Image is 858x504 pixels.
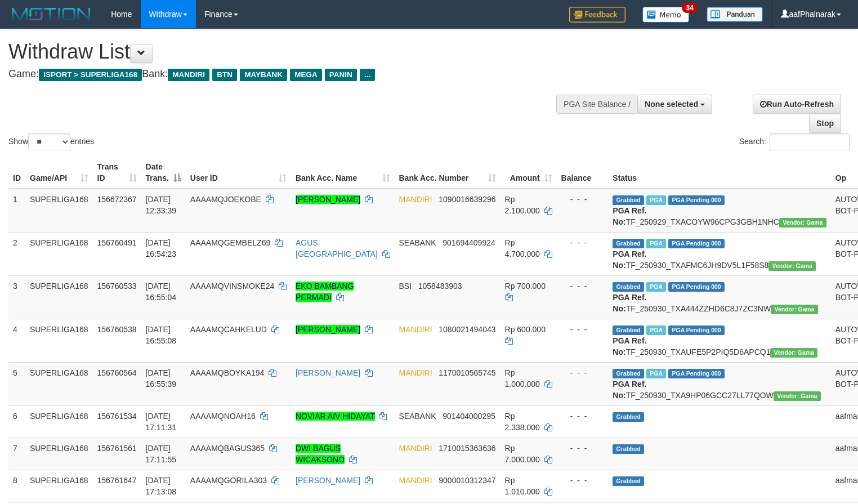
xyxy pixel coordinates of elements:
a: DWI BAGUS WICAKSONO [296,444,345,464]
a: Stop [809,114,841,133]
b: PGA Ref. No: [613,380,646,400]
h4: Game: Bank: [8,69,561,80]
span: [DATE] 16:55:39 [146,368,177,389]
a: NOVIAR AIV HIDAYAT [296,412,375,421]
th: Status [608,157,830,189]
span: Copy 9000010312347 to clipboard [439,476,495,485]
td: 4 [8,319,25,362]
span: MANDIRI [168,69,209,81]
span: None selected [645,100,698,109]
span: BTN [212,69,237,81]
span: 34 [682,3,697,13]
span: SEABANK [399,238,436,247]
span: 156761647 [97,476,137,485]
span: ISPORT > SUPERLIGA168 [39,69,142,81]
span: Grabbed [613,239,644,248]
td: SUPERLIGA168 [25,232,93,275]
a: [PERSON_NAME] [296,195,360,204]
span: Copy 1710015363636 to clipboard [439,444,495,453]
span: AAAAMQGORILA303 [190,476,267,485]
span: SEABANK [399,412,436,421]
td: 6 [8,405,25,438]
span: MANDIRI [399,476,432,485]
th: Bank Acc. Name: activate to sort column ascending [291,157,395,189]
div: - - - [561,443,604,454]
label: Search: [739,133,850,150]
span: Rp 2.100.000 [505,195,540,215]
span: MANDIRI [399,444,432,453]
a: EKO BAMBANG PERMADI [296,282,354,302]
span: [DATE] 16:55:08 [146,325,177,345]
span: 156761534 [97,412,137,421]
span: Copy 901404000295 to clipboard [443,412,495,421]
div: - - - [561,237,604,248]
span: Rp 4.700.000 [505,238,540,258]
b: PGA Ref. No: [613,293,646,313]
a: AGUS [GEOGRAPHIC_DATA] [296,238,378,258]
span: PANIN [325,69,357,81]
span: PGA Pending [668,369,725,378]
img: Button%20Memo.svg [642,7,690,23]
a: [PERSON_NAME] [296,476,360,485]
div: - - - [561,367,604,378]
span: MANDIRI [399,325,432,334]
span: MANDIRI [399,195,432,204]
button: None selected [637,95,712,114]
span: MEGA [290,69,322,81]
td: SUPERLIGA168 [25,470,93,502]
span: 156760491 [97,238,137,247]
td: SUPERLIGA168 [25,189,93,233]
span: AAAAMQGEMBELZ69 [190,238,270,247]
span: 156672367 [97,195,137,204]
td: TF_250929_TXACOYW96CPG3GBH1NHC [608,189,830,233]
span: Rp 7.000.000 [505,444,540,464]
span: Grabbed [613,412,644,422]
span: Grabbed [613,444,644,454]
span: Vendor URL: https://trx31.1velocity.biz [771,305,818,314]
td: SUPERLIGA168 [25,275,93,319]
td: SUPERLIGA168 [25,438,93,470]
h1: Withdraw List [8,41,561,63]
b: PGA Ref. No: [613,249,646,270]
span: AAAAMQVINSMOKE24 [190,282,274,291]
span: Vendor URL: https://trx31.1velocity.biz [770,348,817,358]
span: Rp 1.000.000 [505,368,540,389]
span: Vendor URL: https://trx31.1velocity.biz [774,391,821,401]
span: Grabbed [613,476,644,486]
span: Rp 700.000 [505,282,546,291]
div: - - - [561,324,604,335]
span: Marked by aafheankoy [646,239,666,248]
div: - - - [561,280,604,292]
span: Copy 1058483903 to clipboard [418,282,462,291]
th: ID [8,157,25,189]
span: MANDIRI [399,368,432,377]
td: 1 [8,189,25,233]
span: Rp 600.000 [505,325,546,334]
span: PGA Pending [668,195,725,205]
td: TF_250930_TXA444ZZHD6C8J7ZC3NW [608,275,830,319]
span: AAAAMQBAGUS365 [190,444,265,453]
td: 2 [8,232,25,275]
span: Grabbed [613,325,644,335]
td: 5 [8,362,25,405]
th: Trans ID: activate to sort column ascending [93,157,141,189]
span: [DATE] 12:33:39 [146,195,177,215]
span: 156760533 [97,282,137,291]
th: Amount: activate to sort column ascending [500,157,557,189]
td: TF_250930_TXAFMC6JH9DV5L1F58S8 [608,232,830,275]
span: Vendor URL: https://trx31.1velocity.biz [779,218,826,228]
span: [DATE] 16:54:23 [146,238,177,258]
span: Marked by aafsengchandara [646,282,666,292]
div: PGA Site Balance / [556,95,637,114]
div: - - - [561,194,604,205]
span: MAYBANK [240,69,287,81]
span: Marked by aafsengchandara [646,325,666,335]
span: [DATE] 17:13:08 [146,476,177,496]
select: Showentries [28,133,70,150]
span: PGA Pending [668,239,725,248]
td: SUPERLIGA168 [25,405,93,438]
span: AAAAMQNOAH16 [190,412,256,421]
span: [DATE] 17:11:55 [146,444,177,464]
span: Rp 2.338.000 [505,412,540,432]
th: Game/API: activate to sort column ascending [25,157,93,189]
